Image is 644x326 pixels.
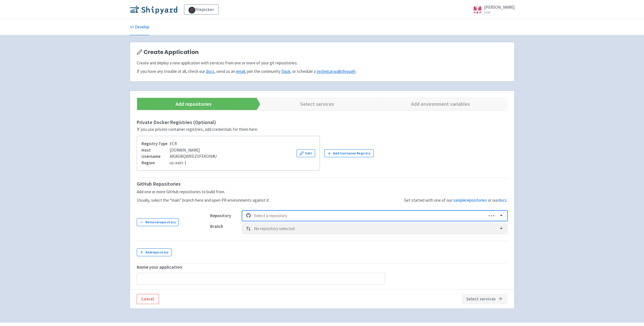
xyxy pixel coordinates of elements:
div: ECR [142,141,217,147]
a: Slack [281,69,290,74]
a: filepicker [184,5,219,15]
button: Removerepository [137,218,179,226]
button: Addrepository [137,248,172,256]
a: Develop [130,19,149,35]
a: Cancel [137,294,159,304]
strong: GitHub Repositories [137,181,181,187]
div: If you use private container registries, add credentials for them here. [137,126,508,133]
a: [PERSON_NAME] User [470,5,515,14]
div: us-east-1 [142,160,217,166]
p: Usually, select the “main” branch here and open PR environments against it. [137,197,270,204]
div: AKIA5I6QWRDZVFEKON4U [142,153,217,160]
b: Region [142,160,155,165]
b: Username [142,154,160,159]
a: Select services [252,98,375,110]
button: Edit [297,149,315,157]
span: [PERSON_NAME] [484,5,515,10]
a: Add environment variables [375,98,499,110]
button: Add Container Registry [324,149,374,157]
h5: Name your application [137,265,508,270]
p: Create and deploy a new application with services from one or more of your git repositories. [137,60,508,66]
img: Shipyard logo [130,5,177,14]
a: docs [498,197,507,203]
p: If you have any trouble at all, check our , send us an , join the community , or schedule a . [137,68,508,75]
small: User [484,10,515,14]
div: [DOMAIN_NAME] [142,147,217,154]
a: samplerepositories [453,197,487,203]
button: Select services [462,294,508,304]
strong: Repository [210,213,231,218]
a: email [236,69,245,74]
a: docs [206,69,214,74]
b: Host [142,147,151,153]
h4: Private Docker Registries (Optional) [137,120,508,125]
b: Registry Type [142,141,167,146]
p: Get started with one of our or our . [404,197,508,204]
strong: Branch [210,224,223,229]
p: Add one or more GitHub repositories to build from. [137,189,270,195]
a: technical walkthrough [317,69,356,74]
a: Add repositories [129,98,252,110]
span: Create Application [143,49,199,55]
